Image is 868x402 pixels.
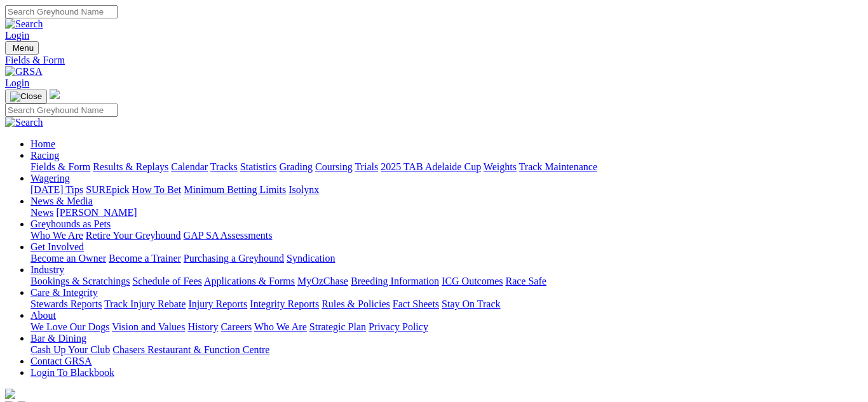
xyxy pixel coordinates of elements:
a: Race Safe [505,276,546,286]
a: Retire Your Greyhound [86,230,181,241]
a: Bookings & Scratchings [31,276,130,286]
a: Vision and Values [112,321,185,332]
button: Toggle navigation [5,90,47,104]
div: Wagering [31,184,863,196]
a: Minimum Betting Limits [184,184,286,195]
a: Wagering [31,173,70,184]
a: Coursing [315,161,353,172]
a: GAP SA Assessments [184,230,273,241]
a: Schedule of Fees [132,276,201,286]
img: logo-grsa-white.png [50,89,60,99]
img: logo-grsa-white.png [5,389,15,399]
a: Injury Reports [188,298,247,309]
a: Racing [31,150,59,161]
a: Purchasing a Greyhound [184,253,284,264]
a: History [187,321,218,332]
a: Who We Are [254,321,307,332]
a: Get Involved [31,241,84,252]
a: Care & Integrity [31,287,98,298]
a: Become a Trainer [109,253,181,264]
div: News & Media [31,207,863,218]
a: Track Injury Rebate [104,298,186,309]
a: Track Maintenance [519,161,597,172]
a: News [31,207,53,218]
img: Close [10,91,42,102]
div: Bar & Dining [31,344,863,356]
div: About [31,321,863,333]
a: Statistics [240,161,277,172]
a: [DATE] Tips [31,184,83,195]
a: Stay On Track [442,298,500,309]
a: Weights [484,161,517,172]
input: Search [5,5,118,18]
a: Rules & Policies [322,298,390,309]
a: Login [5,30,29,41]
a: Login To Blackbook [31,367,114,378]
input: Search [5,104,118,117]
a: News & Media [31,196,93,206]
a: Careers [220,321,252,332]
a: Fields & Form [31,161,90,172]
a: Isolynx [288,184,319,195]
a: Privacy Policy [369,321,428,332]
a: Home [31,138,55,149]
a: Grading [280,161,313,172]
div: Racing [31,161,863,173]
img: Search [5,18,43,30]
a: About [31,310,56,321]
a: Calendar [171,161,208,172]
img: GRSA [5,66,43,77]
a: How To Bet [132,184,182,195]
a: Fields & Form [5,55,863,66]
a: Bar & Dining [31,333,86,344]
a: We Love Our Dogs [31,321,109,332]
a: ICG Outcomes [442,276,503,286]
a: Stewards Reports [31,298,102,309]
div: Industry [31,276,863,287]
a: Applications & Forms [204,276,295,286]
span: Menu [13,43,34,53]
a: Cash Up Your Club [31,344,110,355]
div: Get Involved [31,253,863,264]
a: Syndication [287,253,335,264]
a: MyOzChase [297,276,348,286]
a: Chasers Restaurant & Function Centre [112,344,269,355]
div: Care & Integrity [31,298,863,310]
a: Who We Are [31,230,83,241]
a: SUREpick [86,184,129,195]
a: Breeding Information [351,276,439,286]
a: Become an Owner [31,253,106,264]
a: Trials [355,161,378,172]
a: Tracks [210,161,238,172]
button: Toggle navigation [5,41,39,55]
a: Integrity Reports [250,298,319,309]
div: Greyhounds as Pets [31,230,863,241]
a: Fact Sheets [393,298,439,309]
a: 2025 TAB Adelaide Cup [381,161,481,172]
a: [PERSON_NAME] [56,207,137,218]
a: Strategic Plan [309,321,366,332]
a: Greyhounds as Pets [31,218,111,229]
a: Results & Replays [93,161,168,172]
img: Search [5,117,43,128]
a: Industry [31,264,64,275]
a: Contact GRSA [31,356,92,366]
a: Login [5,77,29,88]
